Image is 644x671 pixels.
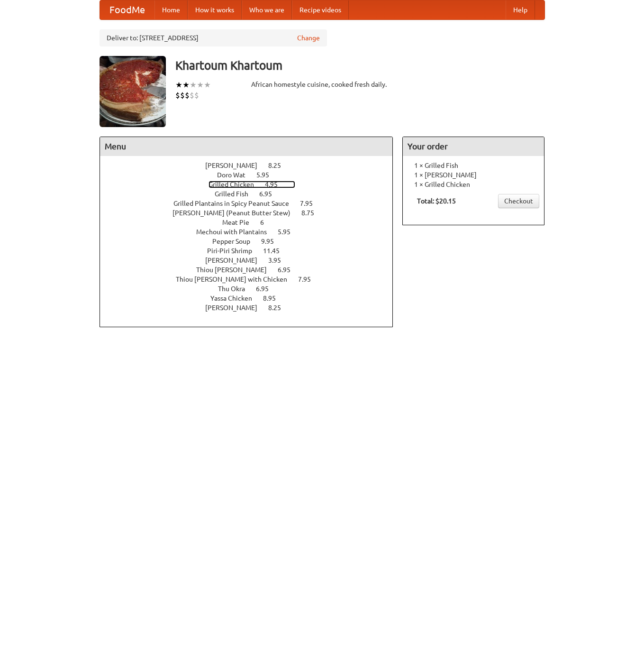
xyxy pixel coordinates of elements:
[222,219,281,226] a: Meat Pie 6
[265,181,287,188] span: 4.95
[222,219,259,226] span: Meat Pie
[300,200,322,207] span: 7.95
[176,276,328,283] a: Thiou [PERSON_NAME] with Chicken 7.95
[212,238,260,245] span: Pepper Soup
[172,209,332,217] a: [PERSON_NAME] (Peanut Butter Stew) 8.75
[242,0,292,19] a: Who we are
[205,304,267,312] span: [PERSON_NAME]
[212,238,291,245] a: Pepper Soup 9.95
[256,171,279,179] span: 5.95
[182,80,190,90] li: ★
[196,228,276,236] span: Mechoui with Plantains
[498,194,539,208] a: Checkout
[154,0,188,19] a: Home
[263,247,289,255] span: 11.45
[175,90,180,101] li: $
[297,33,320,43] a: Change
[196,266,308,274] a: Thiou [PERSON_NAME] 6.95
[408,170,539,180] li: 1 × [PERSON_NAME]
[268,257,290,264] span: 3.95
[176,276,297,283] span: Thiou [PERSON_NAME] with Chicken
[207,247,262,255] span: Piri-Piri Shrimp
[196,266,276,274] span: Thiou [PERSON_NAME]
[251,80,393,89] div: African homestyle cuisine, cooked fresh daily.
[218,285,286,293] a: Thu Okra 6.95
[205,257,267,264] span: [PERSON_NAME]
[172,209,300,217] span: [PERSON_NAME] (Peanut Butter Stew)
[190,80,197,90] li: ★
[209,181,263,188] span: Grilled Chicken
[408,161,539,170] li: 1 × Grilled Fish
[217,171,287,179] a: Doro Wat 5.95
[210,294,293,302] a: Yassa Chicken 8.95
[190,90,194,101] li: $
[259,190,281,198] span: 6.95
[175,56,545,75] h3: Khartoum Khartoum
[268,162,290,169] span: 8.25
[100,137,393,156] h4: Menu
[301,209,324,217] span: 8.75
[298,276,320,283] span: 7.95
[205,162,267,169] span: [PERSON_NAME]
[260,219,273,226] span: 6
[256,285,278,293] span: 6.95
[205,162,299,169] a: [PERSON_NAME] 8.25
[408,180,539,189] li: 1 × Grilled Chicken
[278,228,300,236] span: 5.95
[205,304,299,312] a: [PERSON_NAME] 8.25
[215,190,290,198] a: Grilled Fish 6.95
[204,80,211,90] li: ★
[218,285,254,293] span: Thu Okra
[278,266,300,274] span: 6.95
[197,80,204,90] li: ★
[185,90,190,101] li: $
[188,0,242,19] a: How it works
[292,0,349,19] a: Recipe videos
[215,190,258,198] span: Grilled Fish
[194,90,199,101] li: $
[100,29,327,46] div: Deliver to: [STREET_ADDRESS]
[403,137,544,156] h4: Your order
[506,0,535,19] a: Help
[217,171,255,179] span: Doro Wat
[100,0,154,19] a: FoodMe
[263,294,285,302] span: 8.95
[205,257,299,264] a: [PERSON_NAME] 3.95
[173,200,299,207] span: Grilled Plantains in Spicy Peanut Sauce
[196,228,308,236] a: Mechoui with Plantains 5.95
[261,238,283,245] span: 9.95
[209,181,295,188] a: Grilled Chicken 4.95
[173,200,330,207] a: Grilled Plantains in Spicy Peanut Sauce 7.95
[268,304,290,312] span: 8.25
[207,247,297,255] a: Piri-Piri Shrimp 11.45
[417,197,456,205] b: Total: $20.15
[100,56,166,127] img: angular.jpg
[175,80,182,90] li: ★
[180,90,185,101] li: $
[210,294,262,302] span: Yassa Chicken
